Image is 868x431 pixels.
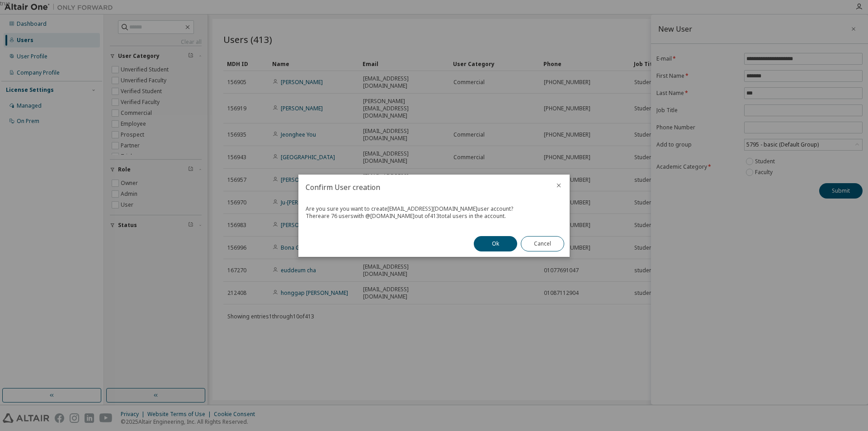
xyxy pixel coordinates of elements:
div: Are you sure you want to create [EMAIL_ADDRESS][DOMAIN_NAME] user account? [306,205,562,213]
button: Cancel [521,236,564,251]
button: close [555,182,562,189]
button: Ok [474,236,517,251]
div: There are 76 users with @ [DOMAIN_NAME] out of 413 total users in the account. [306,213,562,220]
h2: Confirm User creation [298,175,548,200]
